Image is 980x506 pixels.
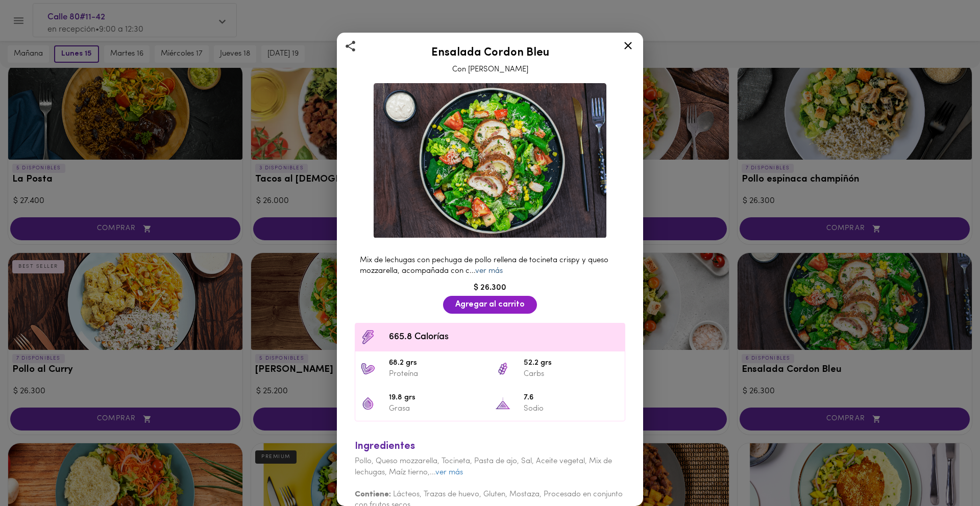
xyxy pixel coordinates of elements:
[389,358,485,369] span: 68.2 grs
[355,458,612,476] span: Pollo, Queso mozzarella, Tocineta, Pasta de ajo, Sal, Aceite vegetal, Mix de lechugas, Maíz tiern...
[475,267,503,275] a: ver más
[921,447,970,496] iframe: Messagebird Livechat Widget
[389,369,485,380] p: Proteína
[443,296,537,314] button: Agregar al carrito
[524,403,620,414] p: Sodio
[495,396,510,411] img: 7.6 Sodio
[360,396,376,411] img: 19.8 grs Grasa
[360,257,608,275] span: Mix de lechugas con pechuga de pollo rellena de tocineta crispy y queso mozzarella, acompañada co...
[524,392,620,404] span: 7.6
[350,282,630,294] div: $ 26.300
[374,83,606,238] img: Ensalada Cordon Bleu
[389,403,485,414] p: Grasa
[455,300,525,310] span: Agregar al carrito
[355,439,625,454] div: Ingredientes
[524,369,620,380] p: Carbs
[360,361,376,376] img: 68.2 grs Proteína
[355,491,391,498] b: Contiene:
[524,358,620,369] span: 52.2 grs
[389,331,620,344] span: 665.8 Calorías
[350,47,630,59] h2: Ensalada Cordon Bleu
[360,330,376,345] img: Contenido calórico
[452,66,528,73] span: Con [PERSON_NAME]
[389,392,485,404] span: 19.8 grs
[435,469,463,476] a: ver más
[495,361,510,376] img: 52.2 grs Carbs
